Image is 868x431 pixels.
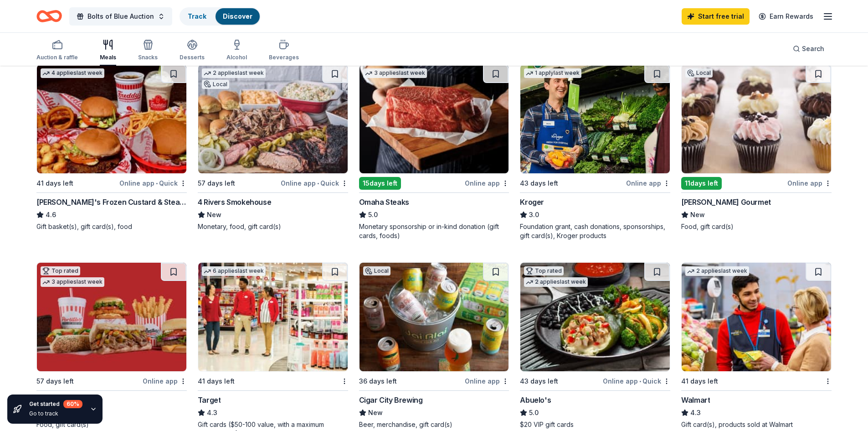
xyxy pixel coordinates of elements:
[520,64,670,240] a: Image for Kroger1 applylast week43 days leftOnline appKroger3.0Foundation grant, cash donations, ...
[682,8,750,25] a: Start free trial
[36,5,62,27] a: Home
[786,40,832,58] button: Search
[520,395,551,405] div: Abuelo's
[198,65,348,173] img: Image for 4 Rivers Smokehouse
[359,222,509,240] div: Monetary sponsorship or in-kind donation (gift cards, foods)
[359,177,401,190] div: 15 days left
[202,68,266,78] div: 2 applies last week
[100,54,116,61] div: Meals
[690,209,705,220] span: New
[36,36,78,66] button: Auction & raffle
[360,263,509,371] img: Image for Cigar City Brewing
[363,68,427,78] div: 3 applies last week
[156,180,158,187] span: •
[359,376,397,387] div: 36 days left
[520,376,558,387] div: 43 days left
[363,266,390,275] div: Local
[198,197,271,208] div: 4 Rivers Smokehouse
[520,420,670,429] div: $20 VIP gift cards
[226,36,247,66] button: Alcohol
[681,376,718,387] div: 41 days left
[138,54,158,61] div: Snacks
[36,178,73,189] div: 41 days left
[223,12,252,20] a: Discover
[69,7,172,26] button: Bolts of Blue Auction
[682,263,831,371] img: Image for Walmart
[281,177,348,189] div: Online app Quick
[41,266,80,275] div: Top rated
[198,376,235,387] div: 41 days left
[685,266,749,276] div: 2 applies last week
[520,263,670,371] img: Image for Abuelo's
[41,68,104,78] div: 4 applies last week
[359,64,509,240] a: Image for Omaha Steaks 3 applieslast week15days leftOnline appOmaha Steaks5.0Monetary sponsorship...
[603,375,670,387] div: Online app Quick
[29,400,82,408] div: Get started
[202,80,229,89] div: Local
[524,266,564,275] div: Top rated
[685,68,713,78] div: Local
[681,222,832,231] div: Food, gift card(s)
[198,222,348,231] div: Monetary, food, gift card(s)
[368,209,378,220] span: 5.0
[681,64,832,231] a: Image for Wright's GourmetLocal11days leftOnline app[PERSON_NAME] GourmetNewFood, gift card(s)
[36,376,74,387] div: 57 days left
[198,263,348,371] img: Image for Target
[36,262,187,429] a: Image for Portillo'sTop rated3 applieslast week57 days leftOnline app[PERSON_NAME]5.0Food, gift c...
[138,36,158,66] button: Snacks
[269,54,299,61] div: Beverages
[29,410,82,417] div: Go to track
[360,65,509,173] img: Image for Omaha Steaks
[359,420,509,429] div: Beer, merchandise, gift card(s)
[465,177,509,189] div: Online app
[681,177,722,190] div: 11 days left
[690,407,701,418] span: 4.3
[317,180,319,187] span: •
[119,177,187,189] div: Online app Quick
[681,395,710,405] div: Walmart
[520,197,544,208] div: Kroger
[180,36,205,66] button: Desserts
[524,277,588,287] div: 2 applies last week
[198,178,235,189] div: 57 days left
[681,197,771,208] div: [PERSON_NAME] Gourmet
[202,266,266,276] div: 6 applies last week
[639,378,641,385] span: •
[188,12,206,20] a: Track
[36,54,78,61] div: Auction & raffle
[529,407,539,418] span: 5.0
[36,222,187,231] div: Gift basket(s), gift card(s), food
[524,68,581,78] div: 1 apply last week
[198,64,348,231] a: Image for 4 Rivers Smokehouse2 applieslast weekLocal57 days leftOnline app•Quick4 Rivers Smokehou...
[520,222,670,240] div: Foundation grant, cash donations, sponsorships, gift card(s), Kroger products
[753,8,819,25] a: Earn Rewards
[180,7,261,26] button: TrackDiscover
[465,375,509,387] div: Online app
[520,178,558,189] div: 43 days left
[802,43,824,54] span: Search
[63,400,82,408] div: 60 %
[520,65,670,173] img: Image for Kroger
[41,277,104,287] div: 3 applies last week
[520,262,670,429] a: Image for Abuelo's Top rated2 applieslast week43 days leftOnline app•QuickAbuelo's5.0$20 VIP gift...
[37,65,186,173] img: Image for Freddy's Frozen Custard & Steakburgers
[207,407,217,418] span: 4.3
[626,177,670,189] div: Online app
[37,263,186,371] img: Image for Portillo's
[207,209,221,220] span: New
[682,65,831,173] img: Image for Wright's Gourmet
[143,375,187,387] div: Online app
[359,395,423,405] div: Cigar City Brewing
[359,262,509,429] a: Image for Cigar City BrewingLocal36 days leftOnline appCigar City BrewingNewBeer, merchandise, gi...
[787,177,832,189] div: Online app
[529,209,539,220] span: 3.0
[46,209,56,220] span: 4.6
[198,395,221,405] div: Target
[359,197,409,208] div: Omaha Steaks
[368,407,383,418] span: New
[36,197,187,208] div: [PERSON_NAME]'s Frozen Custard & Steakburgers
[180,54,205,61] div: Desserts
[36,64,187,231] a: Image for Freddy's Frozen Custard & Steakburgers4 applieslast week41 days leftOnline app•Quick[PE...
[681,420,832,429] div: Gift card(s), products sold at Walmart
[100,36,116,66] button: Meals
